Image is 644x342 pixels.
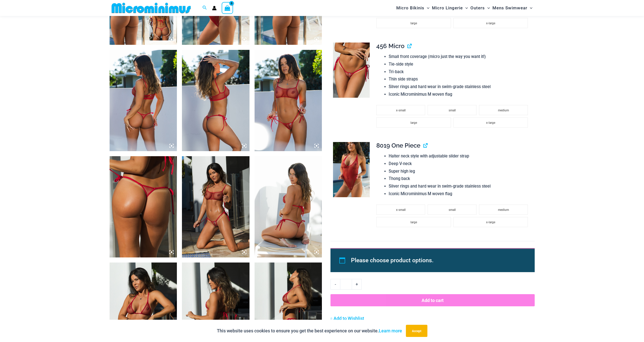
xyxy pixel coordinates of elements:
[453,117,528,128] li: x-large
[486,22,495,25] span: x-large
[396,109,406,112] span: x-small
[469,2,491,14] a: OutersMenu ToggleMenu Toggle
[379,328,402,333] a: Learn more
[389,152,530,160] li: Halter neck style with adjustable slider strap
[182,50,250,151] img: Summer Storm Red 332 Crop Top 449 Thong
[222,2,233,14] a: View Shopping Cart, empty
[396,208,406,212] span: x-small
[212,6,217,10] a: Account icon link
[453,18,528,28] li: x-large
[396,2,424,14] span: Micro Bikinis
[376,105,425,115] li: x-small
[182,156,250,257] img: Summer Storm Red 332 Crop Top 456 Micro
[491,2,534,14] a: Mens SwimwearMenu ToggleMenu Toggle
[340,279,352,290] input: Product quantity
[389,53,530,61] li: Small front coverage (micro just the way you want it!)
[217,327,402,335] p: This website uses cookies to ensure you get the best experience on our website.
[395,2,431,14] a: Micro BikinisMenu ToggleMenu Toggle
[486,121,495,125] span: x-large
[110,156,177,257] img: Summer Storm Red 456 Micro
[498,109,509,112] span: medium
[410,220,417,224] span: large
[376,42,404,50] span: 456 Micro
[255,156,322,257] img: Summer Storm Red 312 Tri Top 456 Micro
[389,61,530,68] li: Tie-side style
[486,220,495,224] span: x-large
[470,2,485,14] span: Outers
[389,175,530,183] li: Thong back
[330,279,340,290] a: -
[498,208,509,212] span: medium
[449,109,456,112] span: small
[449,208,456,212] span: small
[479,105,528,115] li: medium
[352,279,362,290] a: +
[492,2,527,14] span: Mens Swimwear
[406,325,427,337] button: Accept
[376,18,451,28] li: large
[389,91,530,98] li: Iconic Microminimus M woven flag
[410,22,417,25] span: large
[376,117,451,128] li: large
[428,205,476,215] li: small
[527,2,532,14] span: Menu Toggle
[376,205,425,215] li: x-small
[389,168,530,175] li: Super high leg
[376,142,420,149] span: 8019 One Piece
[330,294,534,306] button: Add to cart
[432,2,463,14] span: Micro Lingerie
[333,142,370,197] img: Summer Storm Red 8019 One Piece
[389,68,530,76] li: Tri-back
[479,205,528,215] li: medium
[351,255,523,266] li: Please choose product options.
[330,315,364,322] a: Add to Wishlist
[334,316,364,321] span: Add to Wishlist
[389,75,530,83] li: Thin side straps
[202,5,207,11] a: Search icon link
[389,83,530,91] li: Silver rings and hard wear in swim-grade stainless steel
[431,2,469,14] a: Micro LingerieMenu ToggleMenu Toggle
[110,50,177,151] img: Summer Storm Red 332 Crop Top 449 Thong
[410,121,417,125] span: large
[376,217,451,227] li: large
[394,1,535,15] nav: Site Navigation
[453,217,528,227] li: x-large
[463,2,468,14] span: Menu Toggle
[424,2,429,14] span: Menu Toggle
[428,105,476,115] li: small
[389,183,530,190] li: Silver rings and hard wear in swim-grade stainless steel
[389,190,530,198] li: Iconic Microminimus M woven flag
[389,160,530,168] li: Deep V-neck
[255,50,322,151] img: Summer Storm Red 332 Crop Top 449 Thong
[485,2,490,14] span: Menu Toggle
[110,2,193,14] img: MM SHOP LOGO FLAT
[333,43,370,98] img: Summer Storm Red 456 Micro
